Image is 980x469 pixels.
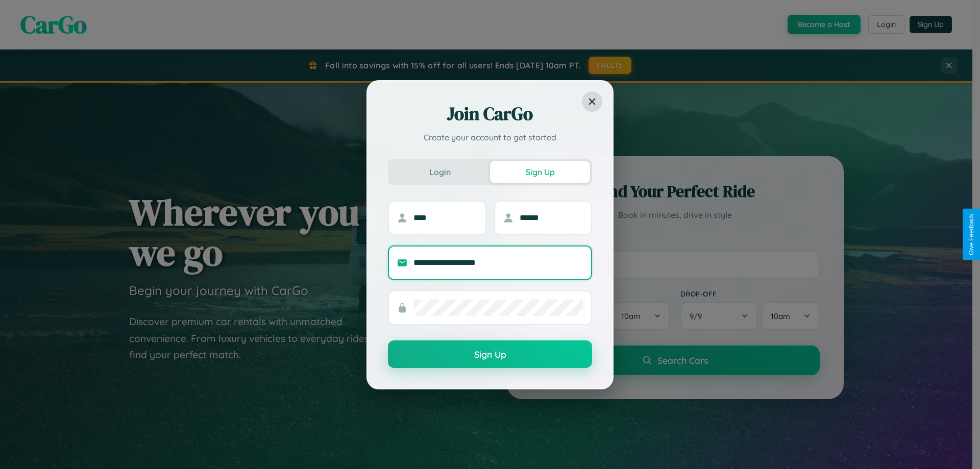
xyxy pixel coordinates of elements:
button: Sign Up [388,340,592,368]
div: Give Feedback [968,214,975,255]
h2: Join CarGo [388,102,592,126]
p: Create your account to get started [388,131,592,143]
button: Sign Up [490,161,590,183]
button: Login [390,161,490,183]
